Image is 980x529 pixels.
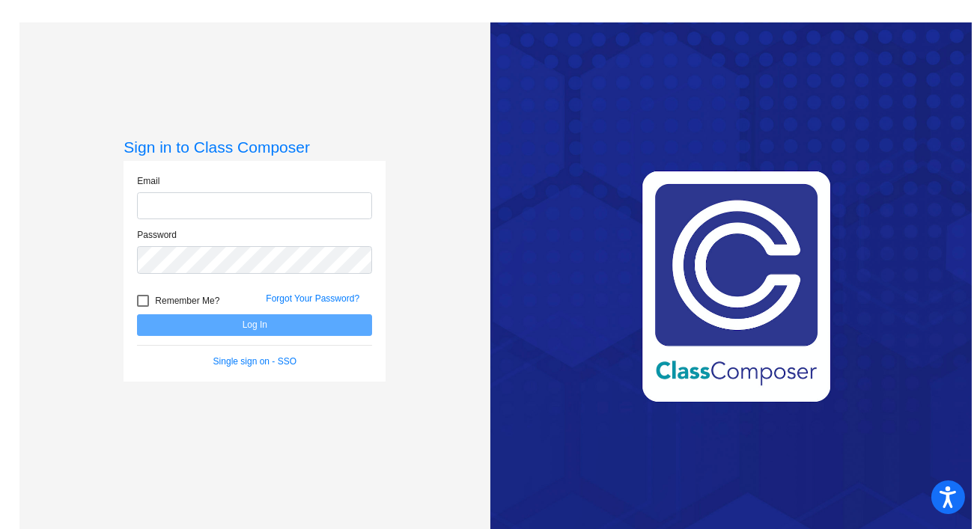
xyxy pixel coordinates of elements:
h3: Sign in to Class Composer [124,138,386,156]
label: Email [137,174,159,188]
button: Log In [137,314,372,336]
span: Remember Me? [155,292,219,310]
a: Forgot Your Password? [266,293,359,304]
label: Password [137,228,177,242]
a: Single sign on - SSO [213,356,296,367]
